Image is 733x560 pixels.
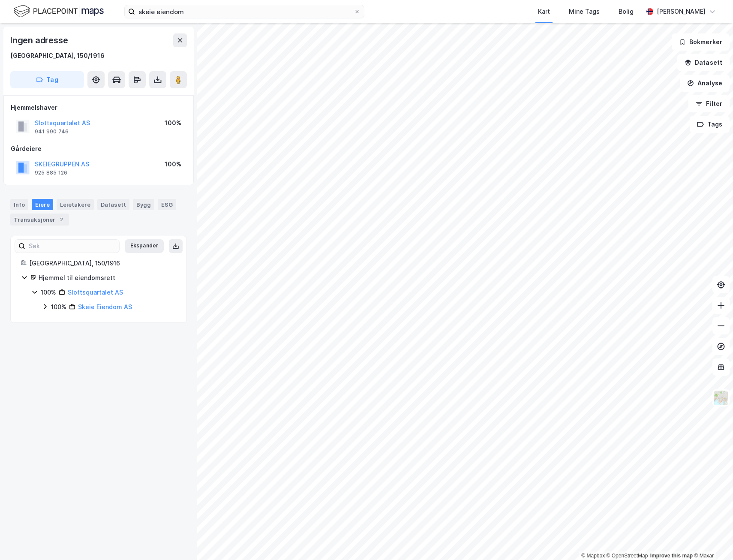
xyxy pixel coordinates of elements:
[11,102,186,113] div: Hjemmelshaver
[677,54,730,71] button: Datasett
[29,258,176,268] div: [GEOGRAPHIC_DATA], 150/1916
[581,553,605,559] a: Mapbox
[607,553,648,559] a: OpenStreetMap
[25,240,119,253] input: Søk
[10,71,84,88] button: Tag
[125,239,164,253] button: Ekspander
[10,214,69,226] div: Transaksjoner
[11,144,186,154] div: Gårdeiere
[68,289,123,296] a: Slottsquartalet AS
[538,6,550,17] div: Kart
[135,5,354,18] input: Søk på adresse, matrikkel, gårdeiere, leietakere eller personer
[569,6,600,17] div: Mine Tags
[57,199,94,210] div: Leietakere
[10,51,105,61] div: [GEOGRAPHIC_DATA], 150/1916
[35,169,67,176] div: 925 885 126
[165,159,181,169] div: 100%
[158,199,176,210] div: ESG
[133,199,154,210] div: Bygg
[713,390,729,406] img: Z
[672,33,730,51] button: Bokmerker
[32,199,53,210] div: Eiere
[688,95,730,112] button: Filter
[35,128,69,135] div: 941 990 746
[619,6,634,17] div: Bolig
[650,553,693,559] a: Improve this map
[97,199,129,210] div: Datasett
[78,303,132,310] a: Skeie Eiendom AS
[57,215,66,224] div: 2
[41,287,56,298] div: 100%
[680,75,730,92] button: Analyse
[51,302,66,312] div: 100%
[165,118,181,128] div: 100%
[10,199,28,210] div: Info
[39,273,176,283] div: Hjemmel til eiendomsrett
[14,4,104,19] img: logo.f888ab2527a4732fd821a326f86c7f29.svg
[690,519,733,560] iframe: Chat Widget
[10,33,69,47] div: Ingen adresse
[690,116,730,133] button: Tags
[657,6,706,17] div: [PERSON_NAME]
